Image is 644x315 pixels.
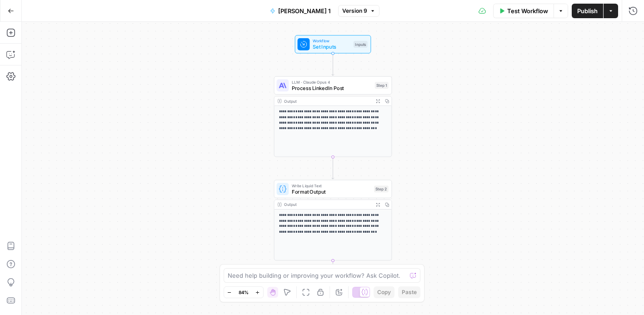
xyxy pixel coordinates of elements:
div: Output [284,201,371,207]
span: LLM · Claude Opus 4 [292,79,372,85]
div: Inputs [354,41,368,48]
span: 84% [239,289,249,296]
span: Format Output [292,188,371,195]
button: Version 9 [338,5,379,17]
span: Workflow [313,38,350,44]
button: Test Workflow [493,4,554,18]
span: Process LinkedIn Post [292,84,372,92]
button: [PERSON_NAME] 1 [265,4,336,18]
span: Version 9 [342,7,367,15]
button: Paste [398,286,420,298]
button: Publish [572,4,603,18]
g: Edge from step_1 to step_2 [332,157,334,179]
div: Output [284,98,371,104]
span: Test Workflow [507,6,548,15]
div: WorkflowSet InputsInputs [274,35,392,53]
span: Paste [402,288,417,296]
span: Write Liquid Text [292,182,371,188]
span: Set Inputs [313,43,350,51]
div: Step 2 [374,185,389,192]
g: Edge from start to step_1 [332,54,334,76]
span: [PERSON_NAME] 1 [278,6,331,15]
span: Publish [577,6,598,15]
div: Step 1 [375,82,389,89]
span: Copy [377,288,391,296]
button: Copy [374,286,394,298]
